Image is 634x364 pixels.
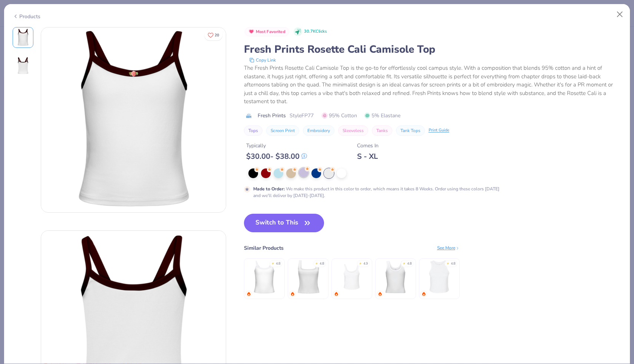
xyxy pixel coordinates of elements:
[429,127,449,134] div: Print Guide
[246,152,307,161] div: $ 30.00 - $ 38.00
[276,261,280,266] div: 4.8
[253,186,285,192] strong: Made to Order :
[266,125,299,136] button: Screen Print
[303,125,334,136] button: Embroidery
[304,29,327,35] span: 30.7K Clicks
[290,112,314,119] span: Style FP77
[248,29,254,35] img: Most Favorited sort
[407,261,412,266] div: 4.8
[320,261,324,266] div: 4.8
[322,112,357,119] span: 95% Cotton
[357,152,379,161] div: S - XL
[315,261,318,264] div: ★
[247,292,251,296] img: trending.gif
[378,292,382,296] img: trending.gif
[334,292,339,296] img: trending.gif
[258,112,286,119] span: Fresh Prints
[244,244,284,252] div: Similar Products
[244,113,254,119] img: brand logo
[245,27,290,37] button: Badge Button
[14,57,32,75] img: Back
[364,112,400,119] span: 5% Elastane
[372,125,392,136] button: Tanks
[613,7,627,22] button: Close
[378,259,413,295] img: Fresh Prints Sunset Blvd Ribbed Scoop Tank Top
[290,292,295,296] img: trending.gif
[204,30,222,40] button: Like
[338,125,368,136] button: Sleeveless
[357,142,379,150] div: Comes In
[359,261,362,264] div: ★
[246,142,307,150] div: Typically
[290,259,326,295] img: Fresh Prints Sydney Square Neck Tank Top
[244,214,324,232] button: Switch to This
[247,259,282,295] img: Fresh Prints Cali Camisole Top
[244,64,622,106] div: The Fresh Prints Rosette Cali Camisole Top is the go-to for effortlessly cool campus style. With ...
[13,13,40,20] div: Products
[244,42,622,56] div: Fresh Prints Rosette Cali Camisole Top
[247,56,278,64] button: copy to clipboard
[334,259,369,295] img: Bella Canvas Ladies' Micro Ribbed Scoop Tank
[363,261,368,266] div: 4.9
[14,29,32,46] img: Front
[446,261,449,264] div: ★
[271,261,274,264] div: ★
[244,125,262,136] button: Tops
[422,292,426,296] img: trending.gif
[451,261,455,266] div: 4.8
[422,259,457,295] img: Bella + Canvas Ladies' Micro Ribbed Racerback Tank
[215,33,219,37] span: 20
[256,30,285,34] span: Most Favorited
[437,245,460,251] div: See More
[403,261,406,264] div: ★
[396,125,425,136] button: Tank Tops
[253,186,505,199] div: We make this product in this color to order, which means it takes 8 Weeks. Order using these colo...
[41,27,226,212] img: Front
